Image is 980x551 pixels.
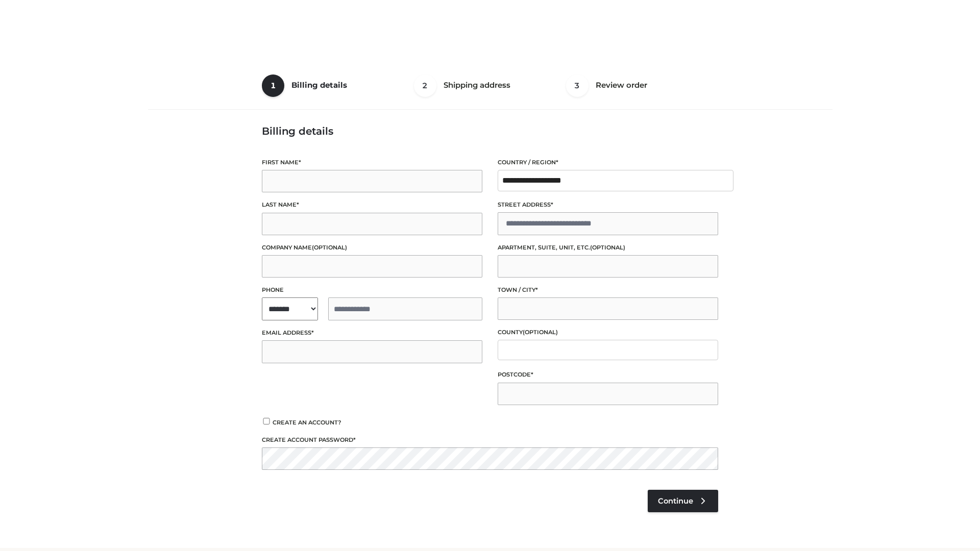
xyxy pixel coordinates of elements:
label: First name [262,158,482,167]
span: Review order [596,80,647,90]
span: 2 [414,74,436,97]
input: Create an account? [262,418,271,424]
span: 3 [566,74,589,97]
span: 1 [262,74,284,97]
label: Email address [262,328,482,338]
label: Create account password [262,435,718,445]
span: (optional) [523,329,558,336]
label: County [498,328,718,337]
span: Shipping address [444,80,510,90]
label: Street address [498,200,718,210]
label: Last name [262,200,482,210]
label: Postcode [498,370,718,380]
a: Continue [648,490,718,512]
label: Company name [262,243,482,253]
label: Country / Region [498,158,718,167]
span: Continue [658,496,693,506]
label: Town / City [498,285,718,295]
span: Billing details [291,80,347,90]
span: (optional) [312,244,347,251]
label: Phone [262,285,482,295]
label: Apartment, suite, unit, etc. [498,243,718,253]
span: Create an account? [273,419,341,426]
span: (optional) [590,244,625,251]
h3: Billing details [262,125,718,137]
